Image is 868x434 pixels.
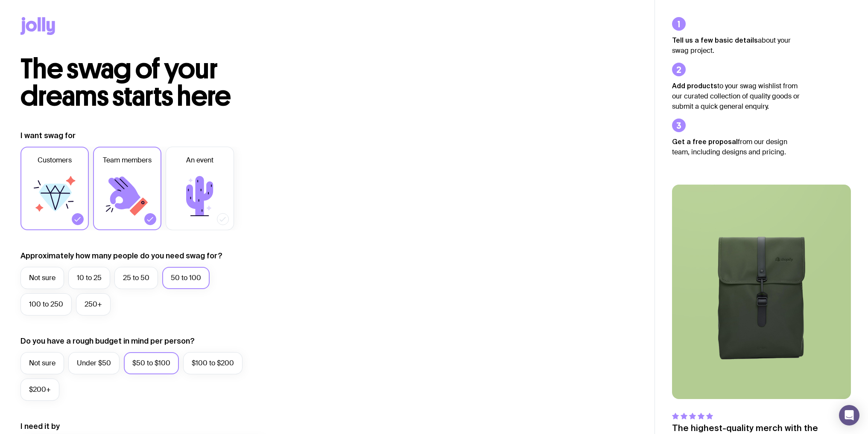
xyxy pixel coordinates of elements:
[672,82,717,90] strong: Add products
[20,130,76,141] label: I want swag for
[672,136,800,157] p: from our design team, including designs and pricing.
[20,267,64,289] label: Not sure
[672,81,800,112] p: to your swag wishlist from our curated collection of quality goods or submit a quick general enqu...
[20,336,195,346] label: Do you have a rough budget in mind per person?
[20,421,60,431] label: I need it by
[20,379,59,401] label: $200+
[114,267,158,289] label: 25 to 50
[20,52,231,113] span: The swag of your dreams starts here
[186,155,213,165] span: An event
[20,251,222,261] label: Approximately how many people do you need swag for?
[672,138,738,145] strong: Get a free proposal
[672,36,758,44] strong: Tell us a few basic details
[103,155,152,165] span: Team members
[76,293,111,315] label: 250+
[20,293,72,315] label: 100 to 250
[162,267,210,289] label: 50 to 100
[839,405,859,425] div: Open Intercom Messenger
[20,352,64,374] label: Not sure
[68,267,110,289] label: 10 to 25
[124,352,179,374] label: $50 to $100
[183,352,243,374] label: $100 to $200
[672,35,800,56] p: about your swag project.
[38,155,72,165] span: Customers
[68,352,120,374] label: Under $50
